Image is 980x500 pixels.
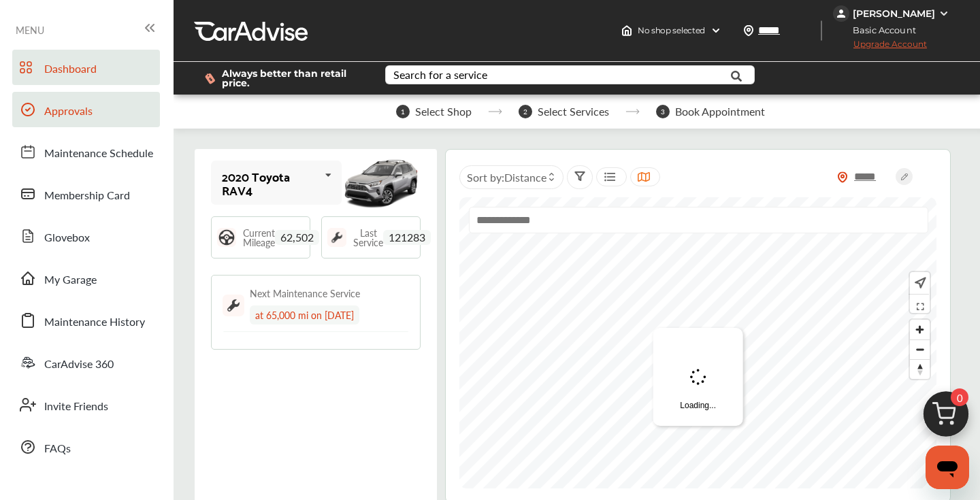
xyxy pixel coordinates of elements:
span: 1 [396,105,410,118]
canvas: Map [459,197,936,488]
div: Loading... [653,328,743,426]
a: Maintenance Schedule [12,134,160,169]
iframe: Button to launch messaging window [926,446,969,489]
div: Next Maintenance Service [250,286,360,300]
div: at 65,000 mi on [DATE] [250,305,359,324]
button: Zoom out [910,339,930,359]
img: stepper-arrow.e24c07c6.svg [625,109,640,114]
span: Last Service [353,228,383,247]
span: Always better than retail price. [222,69,363,88]
button: Zoom in [910,320,930,339]
span: Dashboard [44,61,97,78]
a: Membership Card [12,176,160,212]
img: WGsFRI8htEPBVLJbROoPRyZpYNWhNONpIPPETTm6eUC0GeLEiAAAAAElFTkSuQmCC [938,8,949,19]
span: Membership Card [44,187,130,205]
span: FAQs [44,440,71,458]
span: Invite Friends [44,398,108,416]
span: Sort by : [467,169,546,185]
div: [PERSON_NAME] [853,7,935,20]
span: 62,502 [275,230,319,245]
span: Approvals [44,103,93,120]
a: FAQs [12,429,160,465]
span: 121283 [383,230,431,245]
span: Basic Account [834,23,926,37]
span: Zoom out [910,340,930,359]
a: Approvals [12,92,160,127]
img: location_vector_orange.38f05af8.svg [837,171,848,183]
a: CarAdvise 360 [12,345,160,380]
span: 3 [656,105,670,118]
button: Reset bearing to north [910,359,930,379]
img: steering_logo [217,228,236,247]
img: maintenance_logo [223,295,244,316]
img: dollor_label_vector.a70140d1.svg [205,73,215,84]
img: stepper-arrow.e24c07c6.svg [488,109,502,114]
span: Maintenance History [44,314,145,331]
img: jVpblrzwTbfkPYzPPzSLxeg0AAAAASUVORK5CYII= [833,5,849,22]
div: Search for a service [393,69,487,80]
img: recenter.ce011a49.svg [912,276,926,290]
a: Dashboard [12,50,160,85]
span: Maintenance Schedule [44,145,153,163]
img: header-home-logo.8d720a4f.svg [621,25,632,36]
span: MENU [16,24,44,35]
a: Maintenance History [12,303,160,338]
img: header-down-arrow.9dd2ce7d.svg [710,25,721,36]
span: 0 [951,388,968,406]
a: Invite Friends [12,387,160,422]
span: 2 [519,105,532,118]
a: My Garage [12,261,160,296]
img: location_vector.a44bc228.svg [743,25,754,36]
img: mobile_13369_st0640_046.jpg [342,153,421,212]
img: cart_icon.3d0951e8.svg [913,385,979,450]
span: Upgrade Account [833,39,927,56]
div: 2020 Toyota RAV4 [222,169,319,197]
span: Current Mileage [243,228,275,247]
img: header-divider.bc55588e.svg [821,20,822,41]
a: Glovebox [12,218,160,254]
span: My Garage [44,271,97,289]
span: Distance [504,169,546,185]
span: No shop selected [638,25,705,36]
span: Reset bearing to north [910,360,930,379]
span: Select Shop [415,105,472,118]
span: Book Appointment [675,105,765,118]
span: CarAdvise 360 [44,356,114,373]
span: Glovebox [44,229,90,247]
img: maintenance_logo [327,228,346,247]
span: Select Services [538,105,609,118]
